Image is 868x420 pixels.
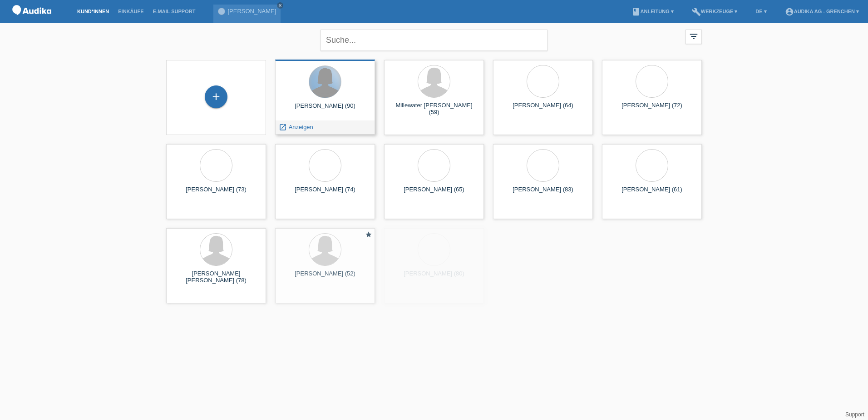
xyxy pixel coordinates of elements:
a: [PERSON_NAME] [227,8,276,15]
div: Kund*in hinzufügen [205,89,227,105]
a: launch Anzeigen [279,124,313,130]
a: POS — MF Group [9,18,54,25]
a: account_circleAudika AG - Grenchen ▾ [780,9,863,14]
i: close [278,3,282,8]
div: [PERSON_NAME] (83) [500,186,586,200]
div: [PERSON_NAME] [PERSON_NAME] (78) [173,270,259,285]
a: Support [845,411,864,418]
a: bookAnleitung ▾ [627,9,678,14]
a: E-Mail Support [148,9,200,14]
div: [PERSON_NAME] (80) [391,270,477,285]
div: [PERSON_NAME] (72) [609,102,695,116]
div: Millewater [PERSON_NAME] (59) [391,102,477,116]
div: [PERSON_NAME] (73) [173,186,259,200]
a: buildWerkzeuge ▾ [687,9,742,14]
div: [PERSON_NAME] (61) [609,186,695,200]
i: filter_list [689,31,699,41]
i: star [365,231,372,238]
a: DE ▾ [751,9,771,14]
input: Suche... [321,30,547,51]
div: [PERSON_NAME] (90) [282,102,368,117]
span: Anzeigen [289,124,313,130]
i: account_circle [785,7,794,16]
div: [PERSON_NAME] (65) [391,186,477,200]
div: [PERSON_NAME] (52) [282,270,368,285]
a: close [277,2,283,9]
i: book [631,7,641,16]
a: Kund*innen [73,9,113,14]
i: launch [279,123,287,131]
a: Einkäufe [113,9,148,14]
div: [PERSON_NAME] (64) [500,102,586,116]
div: [PERSON_NAME] (74) [282,186,368,200]
i: build [692,7,701,16]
